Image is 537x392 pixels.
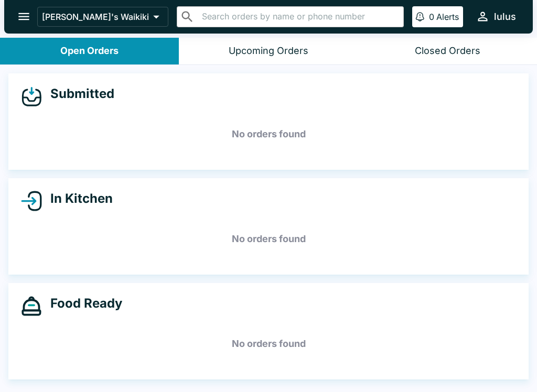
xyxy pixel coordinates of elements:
p: Alerts [436,12,459,22]
button: open drawer [10,3,37,30]
h4: Food Ready [42,296,122,311]
h4: Submitted [42,86,114,102]
div: Open Orders [60,45,119,57]
p: [PERSON_NAME]'s Waikiki [42,12,149,22]
h5: No orders found [21,115,516,153]
button: lulus [471,5,520,28]
div: Upcoming Orders [229,45,308,57]
div: Closed Orders [415,45,480,57]
button: [PERSON_NAME]'s Waikiki [37,7,168,27]
p: 0 [429,12,434,22]
h5: No orders found [21,220,516,258]
div: lulus [494,10,516,23]
input: Search orders by name or phone number [199,9,399,24]
h4: In Kitchen [42,191,113,206]
h5: No orders found [21,325,516,363]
